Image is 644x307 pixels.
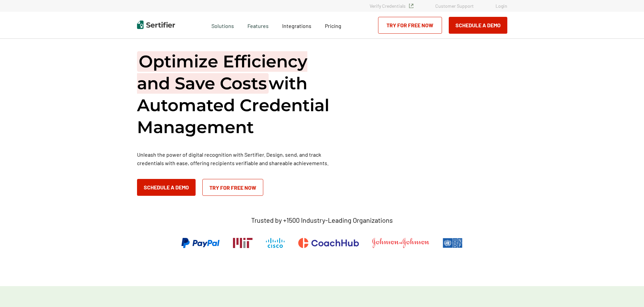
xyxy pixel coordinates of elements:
[409,4,413,8] img: Verified
[282,21,311,29] a: Integrations
[202,179,263,196] a: Try for Free Now
[251,216,393,224] p: Trusted by +1500 Industry-Leading Organizations
[233,238,252,248] img: Massachusetts Institute of Technology
[137,51,307,94] span: Optimize Efficiency and Save Costs
[181,238,219,248] img: PayPal
[435,3,474,9] a: Customer Support
[282,23,311,29] span: Integrations
[372,238,429,248] img: Johnson & Johnson
[298,238,359,248] img: CoachHub
[137,150,339,167] p: Unleash the power of digital recognition with Sertifier. Design, send, and track credentials with...
[137,51,339,138] h1: with Automated Credential Management
[247,21,269,29] span: Features
[370,3,413,9] a: Verify Credentials
[325,23,341,29] span: Pricing
[137,21,175,29] img: Sertifier | Digital Credentialing Platform
[496,3,507,9] a: Login
[325,21,341,29] a: Pricing
[211,21,234,29] span: Solutions
[378,17,442,34] a: Try for Free Now
[443,238,463,248] img: UNDP
[266,238,285,248] img: Cisco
